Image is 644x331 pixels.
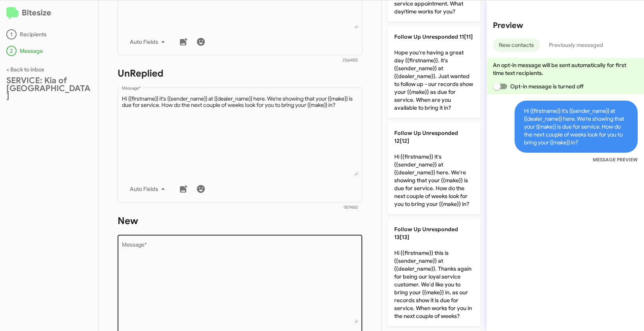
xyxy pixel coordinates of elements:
[394,33,473,40] span: Follow Up Unresponded 11[11]
[343,205,358,210] mat-hint: 187/450
[394,129,458,144] span: Follow Up Unresponded 12[12]
[493,61,638,77] p: An opt-in message will be sent automatically for first time text recipients.
[394,226,458,241] span: Follow Up Unresponded 13[13]
[343,58,358,63] mat-hint: 256/450
[510,82,584,91] span: Opt-in message is turned off
[6,46,17,56] div: 2
[6,7,92,20] h2: Bitesize
[543,38,609,52] button: Previously messaged
[549,38,603,52] span: Previously messaged
[493,38,540,52] button: New contacts
[593,156,638,164] small: MESSAGE PREVIEW
[388,123,480,214] p: Hi {{firstname}} it's {{sender_name}} at {{dealer_name}} here. We're showing that your {{make}} i...
[6,46,92,56] div: Message
[6,77,92,100] div: SERVICE: Kia of [GEOGRAPHIC_DATA]
[124,182,174,196] button: Auto Fields
[6,29,92,39] div: Recipients
[515,101,638,153] span: Hi {{firstname}} it's {{sender_name}} at {{dealer_name}} here. We're showing that your {{make}} i...
[6,29,17,39] div: 1
[124,35,174,49] button: Auto Fields
[388,26,480,118] p: Hope you're having a great day {{firstname}}. it's {{sender_name}} at {{dealer_name}}. Just wante...
[118,67,362,80] h1: UnReplied
[6,66,44,73] a: < Back to inbox
[130,35,168,49] span: Auto Fields
[388,219,480,326] p: Hi {{firstname}} this is {{sender_name}} at {{dealer_name}}. Thanks again for being our loyal ser...
[130,182,168,196] span: Auto Fields
[493,19,638,32] h2: Preview
[118,215,362,227] h1: New
[6,7,19,20] img: logo-minimal.svg
[499,38,534,52] span: New contacts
